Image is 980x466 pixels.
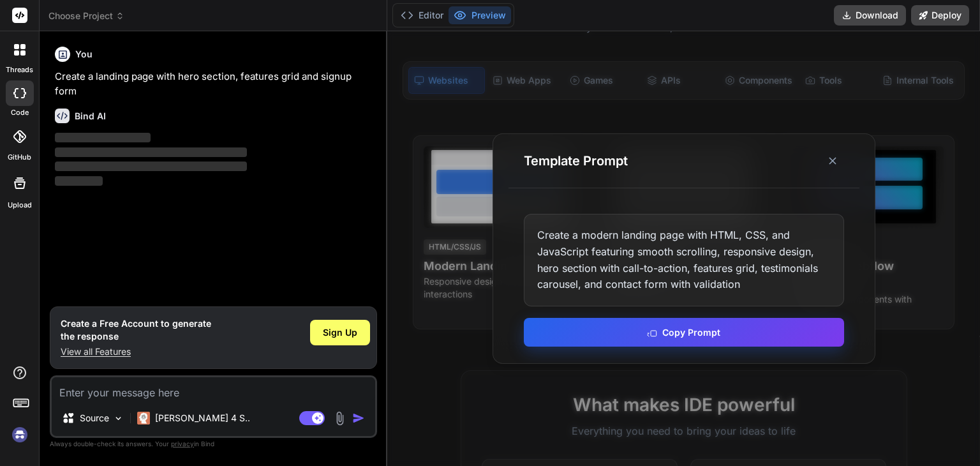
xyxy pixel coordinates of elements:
[8,152,31,163] label: GitHub
[9,424,31,446] img: signin
[332,411,347,426] img: attachment
[55,133,151,142] span: ‌
[55,176,103,186] span: ‌
[50,438,377,450] p: Always double-check its answers. Your in Bind
[6,64,33,75] label: threads
[48,10,124,22] span: Choose Project
[524,318,844,347] button: Copy Prompt
[8,200,32,211] label: Upload
[75,110,106,123] h6: Bind AI
[834,5,906,26] button: Download
[80,412,109,425] p: Source
[55,147,247,157] span: ‌
[171,440,194,447] span: privacy
[524,214,844,306] div: Create a modern landing page with HTML, CSS, and JavaScript featuring smooth scrolling, responsiv...
[911,5,969,26] button: Deploy
[323,326,357,339] span: Sign Up
[113,413,124,424] img: Pick Models
[61,317,211,343] h1: Create a Free Account to generate the response
[61,345,211,358] p: View all Features
[55,70,375,98] p: Create a landing page with hero section, features grid and signup form
[352,412,365,425] img: icon
[155,412,250,425] p: [PERSON_NAME] 4 S..
[137,412,150,425] img: Claude 4 Sonnet
[524,152,628,170] h3: Template Prompt
[396,6,449,24] button: Editor
[449,6,511,24] button: Preview
[55,162,247,171] span: ‌
[11,107,29,118] label: code
[75,48,93,61] h6: You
